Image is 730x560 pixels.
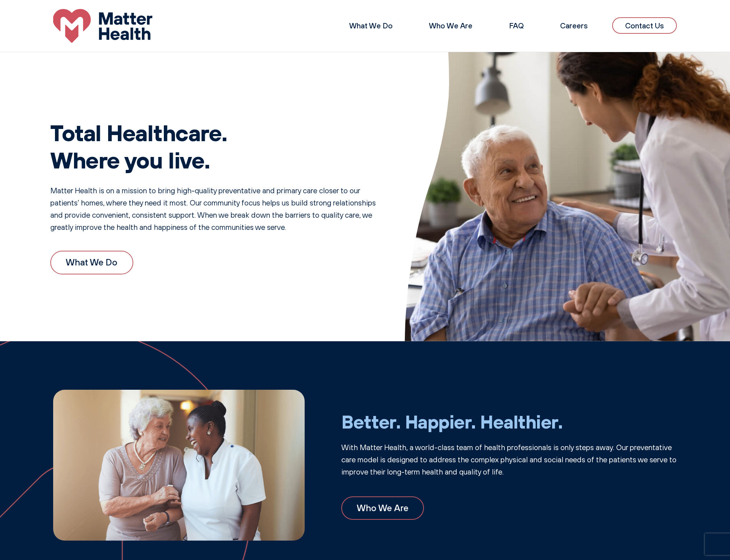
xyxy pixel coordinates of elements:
[341,411,677,432] h2: Better. Happier. Healthier.
[349,21,393,30] a: What We Do
[50,119,376,173] h1: Total Healthcare. Where you live.
[341,496,424,520] a: Who We Are
[50,185,376,233] p: Matter Health is on a mission to bring high-quality preventative and primary care closer to our p...
[560,21,588,30] a: Careers
[509,21,524,30] a: FAQ
[612,17,677,34] a: Contact Us
[341,441,677,478] p: With Matter Health, a world-class team of health professionals is only steps away. Our preventati...
[429,21,472,30] a: Who We Are
[50,251,133,274] a: What We Do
